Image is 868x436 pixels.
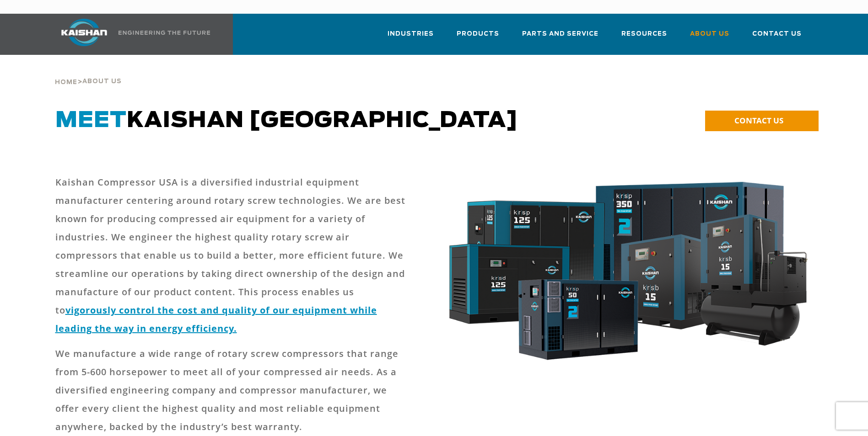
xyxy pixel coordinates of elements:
[621,29,667,39] span: Resources
[522,22,598,53] a: Parts and Service
[457,22,499,53] a: Products
[50,19,119,46] img: kaishan logo
[55,80,77,85] span: Home
[82,79,122,85] span: About Us
[690,29,729,39] span: About Us
[55,110,127,132] span: Meet
[388,29,434,39] span: Industries
[388,22,434,53] a: Industries
[705,111,819,131] a: CONTACT US
[440,173,814,375] img: krsb
[690,22,729,53] a: About Us
[522,29,598,39] span: Parts and Service
[55,78,77,86] a: Home
[752,29,802,39] span: Contact Us
[55,55,122,90] div: >
[50,14,212,55] a: Kaishan USA
[55,304,377,335] a: vigorously control the cost and quality of our equipment while leading the way in energy efficiency.
[55,345,410,436] p: We manufacture a wide range of rotary screw compressors that range from 5-600 horsepower to meet ...
[55,173,410,338] p: Kaishan Compressor USA is a diversified industrial equipment manufacturer centering around rotary...
[55,110,518,132] span: Kaishan [GEOGRAPHIC_DATA]
[457,29,499,39] span: Products
[752,22,802,53] a: Contact Us
[119,31,210,35] img: Engineering the future
[734,115,783,126] span: CONTACT US
[621,22,667,53] a: Resources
